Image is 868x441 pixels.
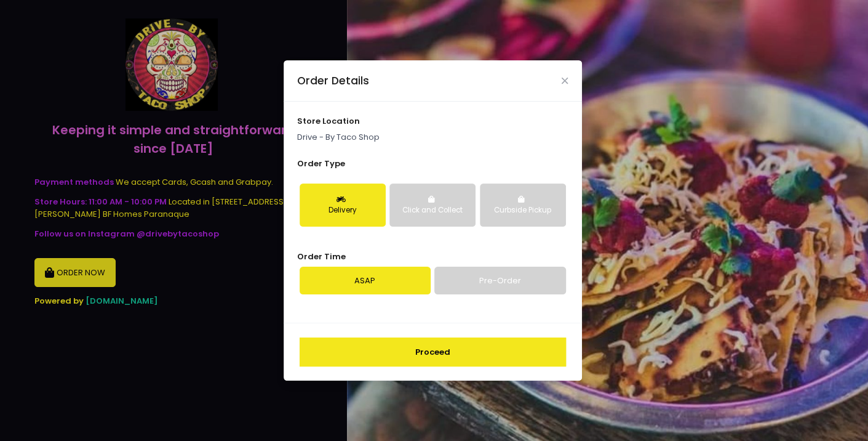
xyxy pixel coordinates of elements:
[300,267,431,295] a: ASAP
[300,184,386,227] button: Delivery
[297,251,346,262] span: Order Time
[300,338,566,367] button: Proceed
[488,205,557,216] div: Curbside Pickup
[297,158,345,169] span: Order Type
[389,184,476,227] button: Click and Collect
[434,267,565,295] a: Pre-Order
[562,78,568,84] button: Close
[308,205,377,216] div: Delivery
[297,73,369,89] div: Order Details
[480,184,566,227] button: Curbside Pickup
[297,131,568,144] p: Drive - By Taco Shop
[297,115,360,127] span: store location
[398,205,467,216] div: Click and Collect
